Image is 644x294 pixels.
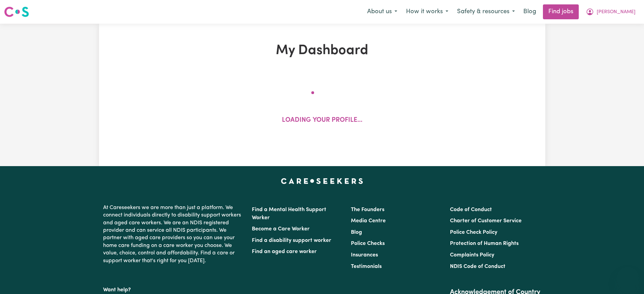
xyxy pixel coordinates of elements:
[597,8,636,16] span: [PERSON_NAME]
[519,4,540,19] a: Blog
[363,5,402,19] button: About us
[281,178,363,184] a: Careseekers home page
[351,218,386,224] a: Media Centre
[4,4,29,20] a: Careseekers logo
[450,241,519,246] a: Protection of Human Rights
[450,264,505,269] a: NDIS Code of Conduct
[543,4,579,19] a: Find jobs
[103,284,244,294] p: Want help?
[351,252,378,258] a: Insurances
[450,218,522,224] a: Charter of Customer Service
[4,6,29,18] img: Careseekers logo
[282,116,362,126] p: Loading your profile...
[252,238,331,243] a: Find a disability support worker
[450,252,494,258] a: Complaints Policy
[351,241,385,246] a: Police Checks
[177,43,467,59] h1: My Dashboard
[103,201,244,267] p: At Careseekers we are more than just a platform. We connect individuals directly to disability su...
[252,207,326,221] a: Find a Mental Health Support Worker
[252,226,310,232] a: Become a Care Worker
[351,264,382,269] a: Testimonials
[617,267,639,289] iframe: Button to launch messaging window
[581,5,640,19] button: My Account
[450,207,492,212] a: Code of Conduct
[351,207,384,212] a: The Founders
[450,230,497,235] a: Police Check Policy
[351,230,362,235] a: Blog
[453,5,519,19] button: Safety & resources
[252,249,317,254] a: Find an aged care worker
[402,5,453,19] button: How it works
